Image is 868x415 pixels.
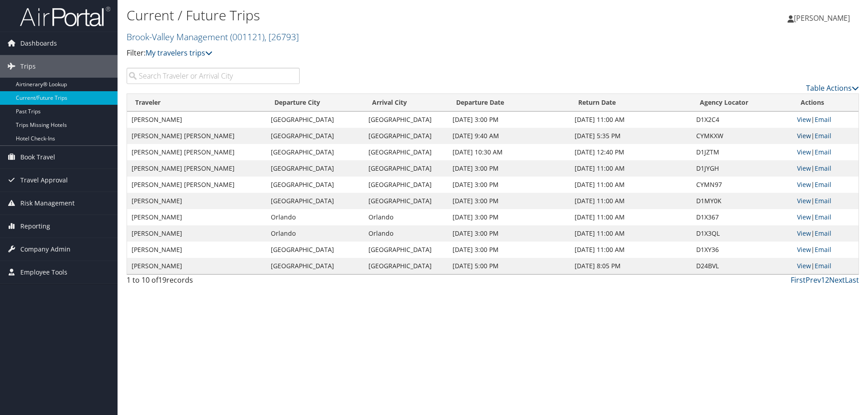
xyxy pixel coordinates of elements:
td: | [793,128,859,144]
h1: Current / Future Trips [127,6,615,25]
span: [PERSON_NAME] [794,13,850,23]
a: Prev [806,275,821,285]
a: View [797,164,811,173]
td: [PERSON_NAME] [PERSON_NAME] [127,160,266,177]
td: | [793,242,859,258]
td: [DATE] 3:00 PM [448,242,570,258]
th: Arrival City: activate to sort column ascending [364,94,448,112]
td: CYMN97 [692,177,793,193]
td: [GEOGRAPHIC_DATA] [364,177,448,193]
td: [DATE] 3:00 PM [448,193,570,209]
a: View [797,261,811,270]
a: Email [815,213,831,221]
a: Last [845,275,859,285]
a: Email [815,229,831,238]
th: Traveler: activate to sort column ascending [127,94,266,112]
td: [PERSON_NAME] [PERSON_NAME] [127,144,266,160]
span: Trips [20,55,36,78]
td: | [793,209,859,225]
td: [DATE] 3:00 PM [448,160,570,177]
a: [PERSON_NAME] [788,5,859,32]
a: View [797,148,811,156]
td: [DATE] 9:40 AM [448,128,570,144]
a: Email [815,131,831,140]
td: | [793,144,859,160]
span: Reporting [20,215,50,238]
a: Next [829,275,845,285]
td: | [793,177,859,193]
td: [GEOGRAPHIC_DATA] [364,112,448,128]
td: D1JYGH [692,160,793,177]
td: [GEOGRAPHIC_DATA] [266,242,364,258]
td: | [793,225,859,242]
td: [DATE] 12:40 PM [570,144,692,160]
a: View [797,229,811,238]
td: [GEOGRAPHIC_DATA] [266,128,364,144]
td: [DATE] 11:00 AM [570,209,692,225]
span: ( 001121 ) [230,31,264,43]
td: [PERSON_NAME] [127,193,266,209]
td: [DATE] 8:05 PM [570,258,692,274]
a: View [797,131,811,140]
td: [PERSON_NAME] [127,225,266,242]
a: View [797,245,811,254]
td: D1XY36 [692,242,793,258]
td: D1X2C4 [692,112,793,128]
td: [GEOGRAPHIC_DATA] [266,144,364,160]
span: Book Travel [20,146,55,168]
span: 19 [158,275,166,285]
a: View [797,213,811,221]
td: | [793,112,859,128]
td: [DATE] 3:00 PM [448,225,570,242]
td: [DATE] 3:00 PM [448,177,570,193]
span: , [ 26793 ] [264,31,299,43]
td: | [793,258,859,274]
a: 2 [825,275,829,285]
td: [PERSON_NAME] [127,242,266,258]
td: [DATE] 5:00 PM [448,258,570,274]
span: Company Admin [20,238,71,261]
th: Departure Date: activate to sort column descending [448,94,570,112]
td: [PERSON_NAME] [PERSON_NAME] [127,177,266,193]
td: [DATE] 11:00 AM [570,160,692,177]
a: View [797,196,811,205]
a: My travelers trips [146,48,212,58]
td: [GEOGRAPHIC_DATA] [266,193,364,209]
a: Email [815,245,831,254]
td: [DATE] 3:00 PM [448,112,570,128]
td: CYMKXW [692,128,793,144]
td: | [793,160,859,177]
td: Orlando [364,225,448,242]
a: Email [815,261,831,270]
td: D1X3QL [692,225,793,242]
a: Table Actions [806,83,859,93]
td: [DATE] 11:00 AM [570,225,692,242]
td: [GEOGRAPHIC_DATA] [364,160,448,177]
a: Email [815,164,831,173]
td: Orlando [266,209,364,225]
td: [GEOGRAPHIC_DATA] [364,258,448,274]
td: [GEOGRAPHIC_DATA] [266,160,364,177]
td: Orlando [266,225,364,242]
th: Actions [793,94,859,112]
a: First [791,275,806,285]
a: Email [815,148,831,156]
span: Travel Approval [20,169,68,191]
td: | [793,193,859,209]
td: [PERSON_NAME] [PERSON_NAME] [127,128,266,144]
a: Email [815,180,831,189]
img: airportal-logo.png [20,6,110,27]
td: [PERSON_NAME] [127,258,266,274]
th: Agency Locator: activate to sort column ascending [692,94,793,112]
a: Email [815,115,831,124]
td: D1JZTM [692,144,793,160]
td: [GEOGRAPHIC_DATA] [364,193,448,209]
td: D1MY0K [692,193,793,209]
a: Brook-Valley Management [127,31,299,43]
a: 1 [821,275,825,285]
a: View [797,180,811,189]
td: [GEOGRAPHIC_DATA] [364,242,448,258]
td: [GEOGRAPHIC_DATA] [364,144,448,160]
td: Orlando [364,209,448,225]
td: [PERSON_NAME] [127,209,266,225]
